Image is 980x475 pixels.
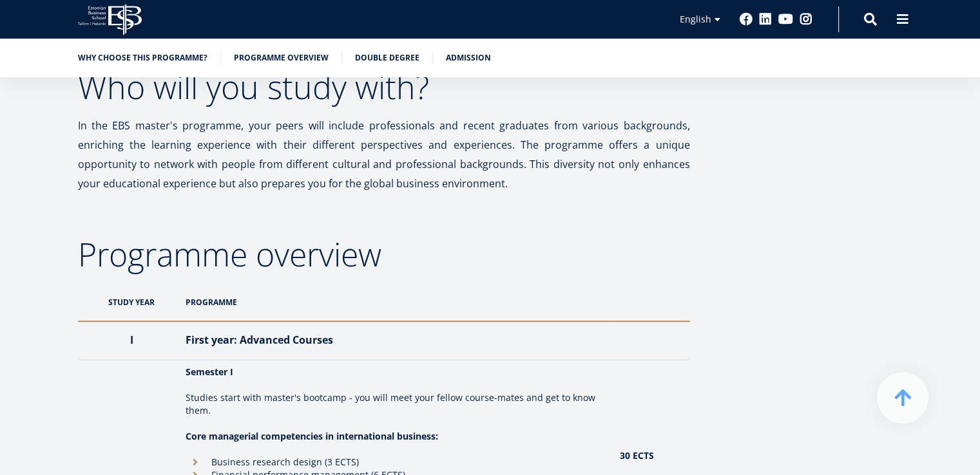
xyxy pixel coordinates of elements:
span: MA in International Management [15,179,142,191]
strong: 30 ECTS [619,449,653,461]
h2: Who will you study with? [78,71,690,103]
input: MA in International Management [3,180,12,188]
th: PROGRAMME [179,283,613,321]
a: Youtube [778,13,793,26]
th: First year: Advanced Courses [179,321,613,360]
strong: Semester I [186,366,233,378]
th: STUDY YEAR [78,283,180,321]
a: Instagram [800,13,812,26]
a: Double Degree [355,51,419,64]
a: Programme overview [234,51,329,64]
strong: Core managerial competencies in international business: [186,430,438,442]
span: Last Name [306,1,347,12]
a: Facebook [740,13,753,26]
p: Studies start with master's bootcamp - you will meet your fellow course-mates and get to know them. [186,391,606,417]
li: Business research design (3 ECTS) [186,456,606,469]
a: Admission [446,51,491,64]
h2: Programme overview [78,238,690,270]
p: In the EBS master's programme, your peers will include professionals and recent graduates from va... [78,116,690,193]
a: Why choose this programme? [78,51,207,64]
th: I [78,321,180,360]
a: Linkedin [759,13,772,26]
